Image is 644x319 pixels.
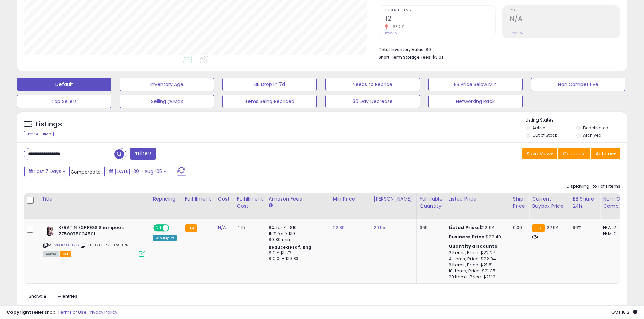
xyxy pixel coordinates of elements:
span: $3.01 [432,54,443,60]
button: [DATE]-30 - Aug-05 [104,166,170,177]
small: Prev: 35 [385,31,397,35]
span: OFF [168,225,179,231]
span: [DATE]-30 - Aug-05 [115,168,162,175]
div: Cost [218,195,231,203]
span: Show: entries [29,293,77,299]
a: 29.95 [374,224,386,231]
button: Selling @ Max [120,95,214,108]
h2: N/A [510,15,620,24]
label: Active [532,125,545,131]
span: FBA [60,251,71,257]
div: 4 Items, Price: $22.04 [449,256,505,262]
div: Fulfillable Quantity [420,195,443,210]
h2: 12 [385,15,495,24]
div: ASIN: [43,224,145,256]
div: [PERSON_NAME] [374,195,414,203]
span: ON [154,225,163,231]
div: 0.00 [513,224,524,231]
div: $0.30 min [269,237,325,243]
div: Current Buybox Price [532,195,567,210]
span: ROI [510,9,620,12]
button: BB Drop in 7d [222,78,317,91]
div: 10 Items, Price: $21.35 [449,268,505,274]
button: Last 7 Days [24,166,70,177]
a: N/A [218,224,226,231]
button: Filters [130,148,156,160]
div: 15% for > $10 [269,231,325,237]
label: Deactivated [583,125,609,131]
div: $10 - $11.72 [269,250,325,256]
div: $10.01 - $10.83 [269,256,325,262]
p: Listing States: [526,117,627,124]
button: Top Sellers [17,95,111,108]
div: Repricing [153,195,179,203]
button: Default [17,78,111,91]
div: Fulfillment [185,195,212,203]
small: Prev: N/A [510,31,523,35]
b: Quantity discounts [449,243,497,249]
span: Compared to: [71,169,102,175]
div: FBM: 2 [603,231,625,237]
li: $0 [379,45,615,53]
div: Num of Comp. [603,195,628,210]
small: -65.71% [388,24,404,29]
a: B017KK5T2G [57,242,79,248]
span: | SKU: KATKERALIBRASXPR [80,242,128,248]
div: $22.49 [449,234,505,240]
div: 369 [420,224,440,231]
span: Last 7 Days [34,168,61,175]
div: Amazon Fees [269,195,327,203]
div: Ship Price [513,195,526,210]
button: Save View [522,148,557,159]
div: Fulfillment Cost [237,195,263,210]
b: KERATIN EXPRESS Shampoos 7750075034501 [58,224,141,239]
span: Ordered Items [385,9,495,12]
b: Business Price: [449,234,486,240]
small: Amazon Fees. [269,203,273,209]
b: Short Term Storage Fees: [379,54,431,60]
button: Columns [558,148,590,159]
div: FBA: 2 [603,224,625,231]
a: Privacy Policy [88,309,117,315]
button: Needs to Reprice [325,78,420,91]
b: Reduced Prof. Rng. [269,244,313,250]
div: Displaying 1 to 1 of 1 items [567,183,620,190]
button: 30 Day Decrease [325,95,420,108]
button: Actions [591,148,620,159]
span: 22.94 [547,224,559,231]
img: 41MFV+1VOEL._SL40_.jpg [43,224,57,238]
div: 4.15 [237,224,261,231]
b: Listed Price: [449,224,479,231]
a: Terms of Use [58,309,87,315]
button: Non Competitive [531,78,625,91]
div: $22.94 [449,224,505,231]
span: All listings currently available for purchase on Amazon [43,251,59,257]
div: Title [42,195,147,203]
div: 2 Items, Price: $22.27 [449,250,505,256]
div: Win BuyBox [153,235,177,241]
span: Columns [563,150,584,157]
div: seller snap | | [7,309,117,316]
b: Total Inventory Value: [379,47,425,52]
div: Listed Price [449,195,507,203]
button: Inventory Age [120,78,214,91]
small: FBA [185,224,197,232]
strong: Copyright [7,309,31,315]
div: BB Share 24h. [573,195,597,210]
label: Out of Stock [532,132,557,138]
small: FBA [532,224,545,232]
a: 22.89 [333,224,345,231]
label: Archived [583,132,601,138]
div: 96% [573,224,595,231]
button: BB Price Below Min [428,78,523,91]
div: Min Price [333,195,368,203]
button: Networking Rack [428,95,523,108]
div: 6 Items, Price: $21.81 [449,262,505,268]
button: Items Being Repriced [222,95,317,108]
div: 20 Items, Price: $21.12 [449,274,505,280]
span: 2025-08-13 18:21 GMT [611,309,637,315]
div: 8% for <= $10 [269,224,325,231]
h5: Listings [36,119,62,129]
div: Clear All Filters [24,131,54,137]
div: : [449,243,505,249]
